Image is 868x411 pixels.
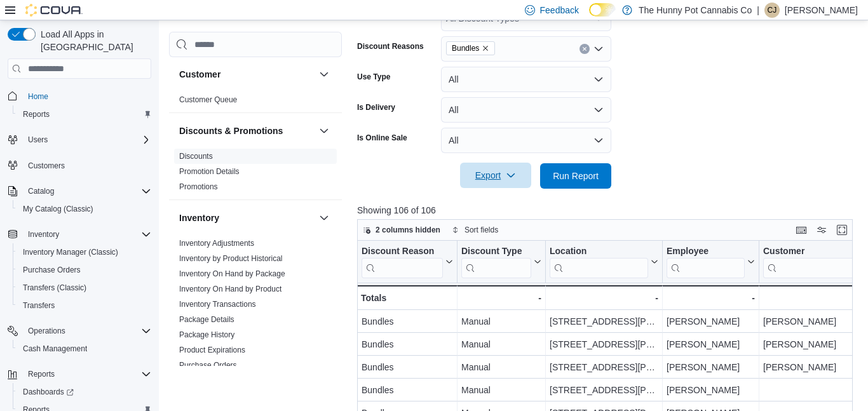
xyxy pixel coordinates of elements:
span: Dashboards [23,387,74,397]
span: Reports [28,369,55,379]
button: Users [23,132,53,147]
div: [STREET_ADDRESS][PERSON_NAME] [550,360,658,375]
button: Inventory [3,226,156,243]
div: Bundles [362,337,453,353]
span: Load All Apps in [GEOGRAPHIC_DATA] [36,28,151,53]
div: [PERSON_NAME] [667,383,755,398]
a: Inventory by Product Historical [179,254,283,263]
button: 2 columns hidden [358,222,445,238]
span: Inventory On Hand by Package [179,269,285,279]
label: Discount Reasons [357,41,424,51]
div: [STREET_ADDRESS][PERSON_NAME] [550,337,658,353]
button: Enter fullscreen [834,222,850,238]
span: Inventory Transactions [179,299,256,309]
span: Home [28,91,48,102]
span: My Catalog (Classic) [18,201,151,217]
span: Inventory Manager (Classic) [18,245,151,260]
span: Catalog [28,186,54,196]
a: Customer Queue [179,95,237,104]
div: Discount Reason [362,246,443,258]
a: Promotion Details [179,167,240,176]
a: Purchase Orders [179,361,237,370]
button: Discounts & Promotions [179,125,314,137]
div: Bundles [362,314,453,330]
button: Cash Management [13,340,156,358]
span: Inventory On Hand by Product [179,284,281,294]
a: Home [23,89,53,104]
button: All [441,97,611,123]
button: Operations [3,322,156,340]
span: Operations [23,323,151,339]
span: Sort fields [465,225,498,235]
a: Promotions [179,182,218,191]
div: [STREET_ADDRESS][PERSON_NAME] [550,314,658,330]
span: Customer Queue [179,95,237,105]
span: Purchase Orders [18,262,151,278]
button: Discount Reason [362,246,453,278]
button: Catalog [3,182,156,200]
button: Purchase Orders [13,261,156,279]
a: Inventory On Hand by Package [179,269,285,278]
label: Is Online Sale [357,133,407,143]
span: Feedback [540,4,579,17]
a: Product Expirations [179,346,245,354]
button: Transfers (Classic) [13,279,156,297]
div: Location [550,246,648,278]
div: Discount Type [461,246,531,278]
button: Reports [23,367,60,382]
span: Reports [23,109,50,119]
div: Manual [461,314,541,330]
span: Customers [28,161,65,171]
a: Cash Management [18,341,92,356]
span: Inventory Manager (Classic) [23,247,118,257]
button: All [441,128,611,153]
span: Transfers (Classic) [23,283,86,293]
span: Transfers [18,298,151,313]
button: All [441,67,611,92]
div: - [667,290,755,306]
span: Users [28,135,48,145]
button: Location [550,246,658,278]
span: Promotion Details [179,166,240,177]
button: Customer [316,67,332,82]
button: Inventory [179,212,314,224]
span: Transfers (Classic) [18,280,151,295]
div: Manual [461,383,541,398]
div: - [461,290,541,306]
button: Discounts & Promotions [316,123,332,138]
span: Package Details [179,314,234,325]
div: [PERSON_NAME] [667,314,755,330]
button: Inventory [316,210,332,226]
div: Inventory [169,236,342,408]
span: Inventory [23,227,151,242]
h3: Inventory [179,212,219,224]
p: | [757,3,759,18]
p: The Hunny Pot Cannabis Co [639,3,752,18]
button: Inventory [23,227,64,242]
span: Purchase Orders [179,360,237,370]
span: Discounts [179,151,213,161]
a: Inventory Adjustments [179,239,254,248]
span: Transfers [23,300,55,311]
a: My Catalog (Classic) [18,201,98,217]
span: Reports [18,107,151,122]
div: Discount Type [461,246,531,258]
a: Dashboards [18,384,79,400]
a: Transfers [18,298,60,313]
a: Inventory On Hand by Product [179,285,281,293]
button: Remove Bundles from selection in this group [482,44,489,52]
span: Bundles [446,41,495,55]
button: Home [3,86,156,105]
div: Bundles [362,360,453,375]
div: Manual [461,360,541,375]
span: Cash Management [23,344,87,354]
a: Inventory Manager (Classic) [18,245,123,260]
a: Transfers (Classic) [18,280,92,295]
button: Run Report [540,163,611,189]
span: Promotions [179,182,218,192]
div: Discounts & Promotions [169,149,342,199]
button: Employee [667,246,755,278]
span: Operations [28,326,65,336]
span: My Catalog (Classic) [23,204,93,214]
button: Operations [23,323,71,339]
